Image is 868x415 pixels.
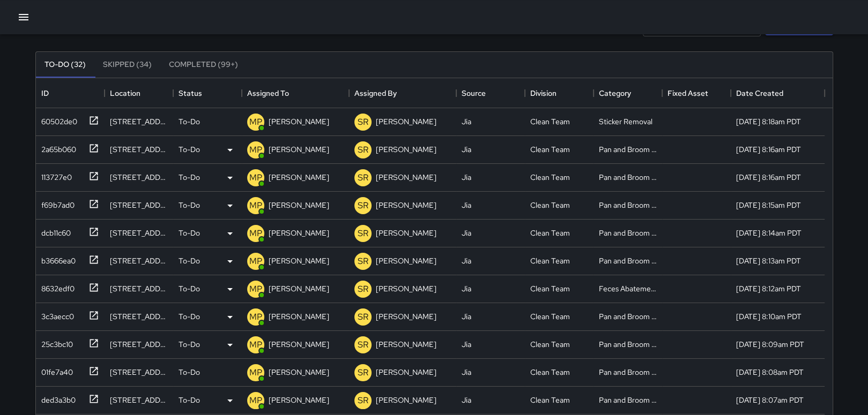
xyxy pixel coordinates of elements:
div: Clean Team [530,255,570,266]
p: SR [358,116,368,129]
div: 500 Pacific Avenue [110,116,168,127]
p: MP [249,311,262,323]
div: Date Created [731,78,825,108]
p: [PERSON_NAME] [376,339,436,350]
div: Pan and Broom Block Faces [599,339,657,350]
div: 9/4/2025, 8:13am PDT [736,255,801,266]
p: SR [358,366,368,379]
div: Clean Team [530,367,570,378]
div: Pan and Broom Block Faces [599,172,657,183]
p: SR [358,171,368,184]
div: Jia [462,200,471,210]
div: Clean Team [530,339,570,350]
div: ID [36,78,105,108]
p: [PERSON_NAME] [269,311,329,322]
p: MP [249,394,262,407]
div: 60502de0 [37,112,77,127]
div: Location [105,78,173,108]
div: Pan and Broom Block Faces [599,395,657,405]
p: SR [358,227,368,240]
p: [PERSON_NAME] [269,116,329,127]
div: Division [525,78,593,108]
div: Location [110,78,140,108]
div: 630 Sansome Street [110,144,168,155]
p: MP [249,338,262,351]
p: [PERSON_NAME] [269,228,329,238]
div: 9/4/2025, 8:16am PDT [736,144,801,155]
div: 1 Balance Street [110,283,168,294]
div: Assigned To [242,78,349,108]
p: SR [358,338,368,351]
div: 9/4/2025, 8:16am PDT [736,172,801,183]
p: To-Do [179,116,200,127]
div: 590 Washington Street [110,200,168,210]
div: Jia [462,311,471,322]
div: 498 Jackson Street [110,255,168,266]
div: 9/4/2025, 8:09am PDT [736,339,804,350]
div: 9/4/2025, 8:10am PDT [736,311,802,322]
div: Fixed Asset [667,78,708,108]
div: Pan and Broom Block Faces [599,144,657,155]
p: [PERSON_NAME] [376,144,436,155]
div: b3666ea0 [37,251,76,266]
p: [PERSON_NAME] [269,283,329,294]
div: Clean Team [530,200,570,210]
div: 2a65b060 [37,140,76,155]
div: 3c3aecc0 [37,307,74,322]
div: 113727e0 [37,168,72,183]
p: To-Do [179,172,200,183]
p: To-Do [179,255,200,266]
div: Jia [462,116,471,127]
div: 410 Pacific Avenue [110,339,168,350]
p: [PERSON_NAME] [269,200,329,210]
div: Sticker Removal [599,116,652,127]
p: To-Do [179,283,200,294]
p: [PERSON_NAME] [376,172,436,183]
div: 710 Montgomery Street [110,228,168,238]
div: 400 Pacific Avenue [110,311,168,322]
p: [PERSON_NAME] [269,395,329,405]
div: Category [599,78,631,108]
div: Feces Abatement [599,283,657,294]
div: Jia [462,255,471,266]
p: To-Do [179,200,200,210]
div: Clean Team [530,144,570,155]
div: Clean Team [530,116,570,127]
div: Jia [462,339,471,350]
div: Source [456,78,525,108]
p: [PERSON_NAME] [269,255,329,266]
p: MP [249,255,262,268]
div: Clean Team [530,228,570,238]
p: MP [249,144,262,156]
p: MP [249,171,262,184]
div: Assigned By [349,78,456,108]
p: [PERSON_NAME] [269,172,329,183]
div: 9/4/2025, 8:08am PDT [736,367,804,378]
div: Pan and Broom Block Faces [599,255,657,266]
p: [PERSON_NAME] [376,200,436,210]
button: To-Do (32) [36,52,94,78]
div: 8632edf0 [37,279,75,294]
p: MP [249,227,262,240]
div: 9/4/2025, 8:07am PDT [736,395,804,405]
div: Pan and Broom Block Faces [599,367,657,378]
div: ID [41,78,49,108]
div: Pan and Broom Block Faces [599,311,657,322]
div: Pan and Broom Block Faces [599,228,657,238]
div: 25c3bc10 [37,335,73,350]
div: 9/4/2025, 8:14am PDT [736,228,802,238]
p: [PERSON_NAME] [376,283,436,294]
div: ded3a3b0 [37,390,76,405]
p: MP [249,116,262,129]
p: SR [358,199,368,212]
div: Clean Team [530,283,570,294]
div: Status [173,78,242,108]
div: 9/4/2025, 8:15am PDT [736,200,801,210]
div: Jia [462,283,471,294]
div: Category [593,78,662,108]
p: To-Do [179,395,200,405]
div: Jia [462,172,471,183]
div: Clean Team [530,395,570,405]
div: Jia [462,144,471,155]
p: [PERSON_NAME] [269,339,329,350]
